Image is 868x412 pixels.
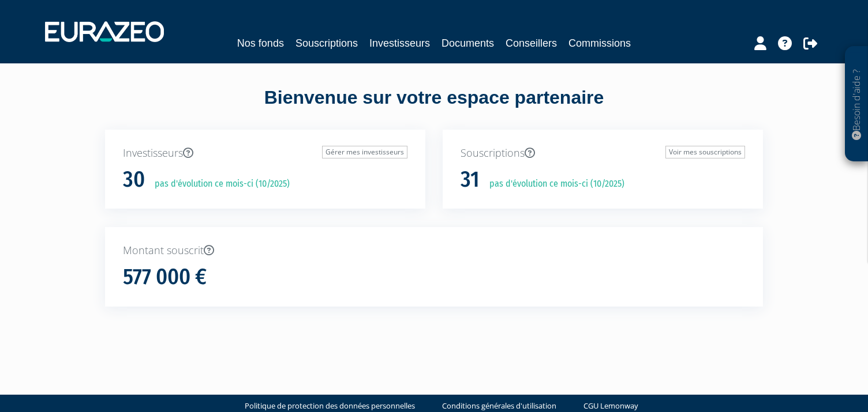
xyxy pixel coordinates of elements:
[461,168,480,192] h1: 31
[123,265,207,289] h1: 577 000 €
[45,21,164,42] img: 1732889491-logotype_eurazeo_blanc_rvb.png
[568,35,631,51] a: Commissions
[123,168,145,192] h1: 30
[322,146,407,158] a: Gérer mes investisseurs
[295,35,358,51] a: Souscriptions
[123,243,745,258] p: Montant souscrit
[665,146,745,158] a: Voir mes souscriptions
[461,146,745,161] p: Souscriptions
[442,400,556,411] a: Conditions générales d'utilisation
[850,52,863,156] p: Besoin d'aide ?
[237,35,284,51] a: Nos fonds
[123,146,407,161] p: Investisseurs
[583,400,638,411] a: CGU Lemonway
[481,177,624,191] p: pas d'évolution ce mois-ci (10/2025)
[442,35,494,51] a: Documents
[369,35,430,51] a: Investisseurs
[506,35,557,51] a: Conseillers
[147,177,290,191] p: pas d'évolution ce mois-ci (10/2025)
[96,85,772,130] div: Bienvenue sur votre espace partenaire
[245,400,415,411] a: Politique de protection des données personnelles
